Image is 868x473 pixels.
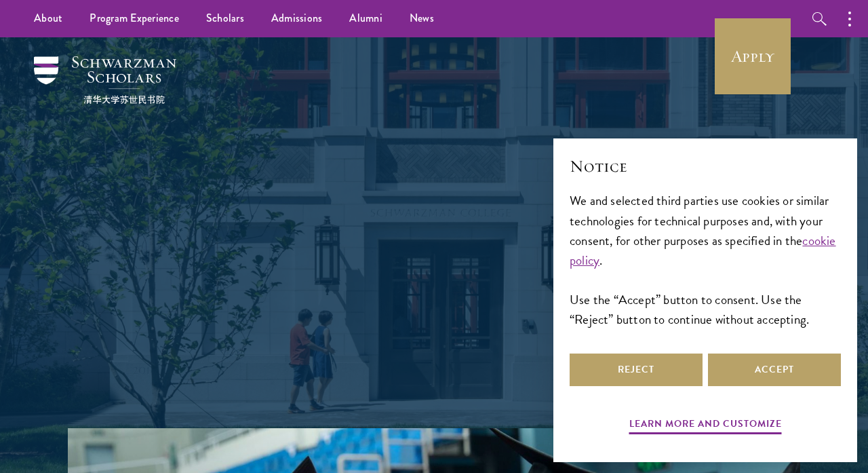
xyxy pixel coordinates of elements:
[34,56,176,104] img: Schwarzman Scholars
[570,354,703,386] button: Reject
[570,231,836,270] a: cookie policy
[570,155,841,178] h2: Notice
[708,354,841,386] button: Accept
[570,191,841,328] div: We and selected third parties use cookies or similar technologies for technical purposes and, wit...
[715,18,791,94] a: Apply
[629,415,782,436] button: Learn more and customize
